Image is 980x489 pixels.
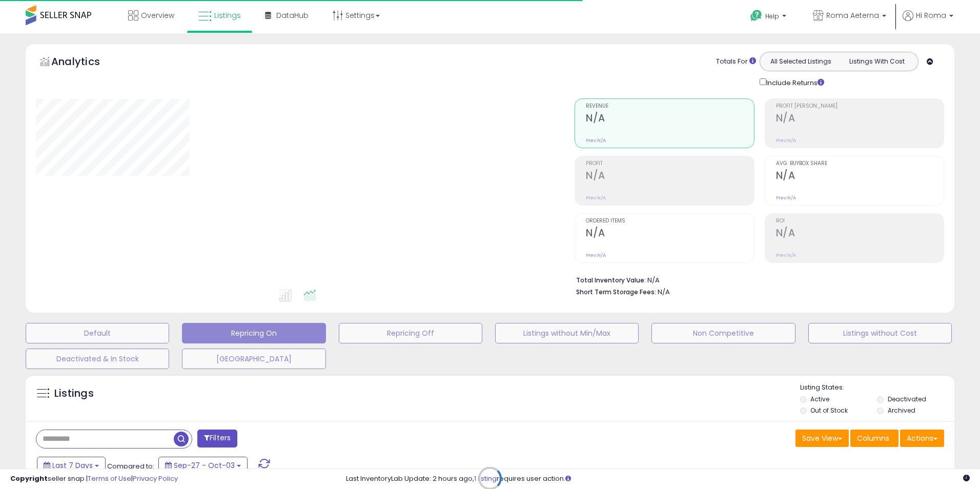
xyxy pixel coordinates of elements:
h2: N/A [776,112,944,126]
span: Overview [141,10,174,21]
h2: N/A [586,112,753,126]
span: Help [765,12,779,21]
b: Total Inventory Value: [576,276,646,284]
span: Profit [PERSON_NAME] [776,104,944,109]
span: N/A [658,287,670,297]
button: [GEOGRAPHIC_DATA] [182,349,325,369]
span: Avg. Buybox Share [776,161,944,167]
small: Prev: N/A [586,252,606,258]
button: Listings without Cost [808,323,952,343]
button: Non Competitive [651,323,795,343]
h5: Analytics [51,54,120,71]
button: Repricing On [182,323,325,343]
a: Hi Roma [903,10,953,33]
small: Prev: N/A [586,137,606,144]
button: Listings With Cost [839,55,915,68]
span: Roma Aeterna [826,10,879,21]
button: Repricing Off [339,323,482,343]
h2: N/A [586,170,753,184]
h2: N/A [776,170,944,184]
b: Short Term Storage Fees: [576,288,656,296]
a: Help [742,2,797,33]
span: Ordered Items [586,218,753,224]
i: Get Help [750,9,763,22]
div: Totals For [716,57,756,67]
small: Prev: N/A [776,252,796,258]
span: DataHub [276,10,309,21]
button: Default [26,323,169,343]
div: seller snap | | [10,474,178,484]
div: Include Returns [752,76,836,88]
span: Revenue [586,104,753,109]
h2: N/A [586,227,753,241]
strong: Copyright [10,474,48,483]
h2: N/A [776,227,944,241]
small: Prev: N/A [586,195,606,201]
button: Listings without Min/Max [495,323,639,343]
span: Profit [586,161,753,167]
button: Deactivated & In Stock [26,349,169,369]
span: ROI [776,218,944,224]
li: N/A [576,273,936,286]
span: Hi Roma [916,10,946,21]
small: Prev: N/A [776,137,796,144]
button: All Selected Listings [763,55,839,68]
span: Listings [214,10,241,21]
small: Prev: N/A [776,195,796,201]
